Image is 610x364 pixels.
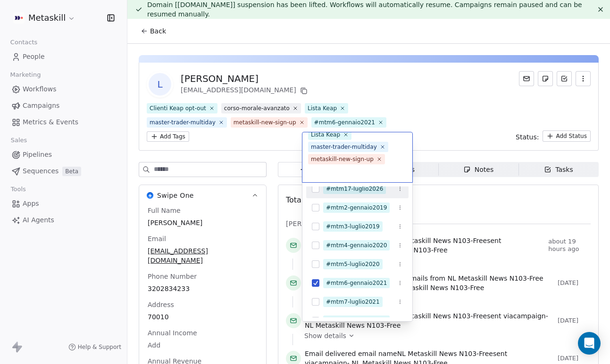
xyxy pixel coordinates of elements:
div: #mtm3-luglio2019 [326,222,380,231]
div: #mtm8-gennaio2022 [326,316,387,325]
div: master-trader-multiday [311,143,377,151]
div: #mtm17-luglio2026 [326,185,383,193]
div: Lista Keap [311,130,340,139]
div: #mtm4-gennaio2020 [326,241,387,250]
div: metaskill-new-sign-up [311,155,374,163]
div: #mtm5-luglio2020 [326,260,380,268]
div: #mtm2-gennaio2019 [326,203,387,212]
div: #mtm6-gennaio2021 [326,279,387,287]
div: #mtm7-luglio2021 [326,298,380,306]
